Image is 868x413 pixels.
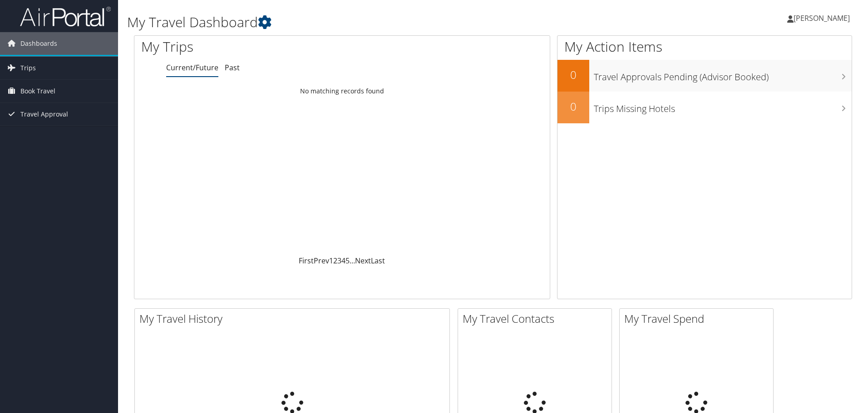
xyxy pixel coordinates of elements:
h3: Trips Missing Hotels [594,98,852,115]
a: Current/Future [166,63,218,73]
span: … [350,256,355,266]
a: 0Trips Missing Hotels [557,92,852,123]
h2: My Travel History [139,311,449,326]
h1: My Travel Dashboard [127,13,615,32]
h3: Travel Approvals Pending (Advisor Booked) [594,66,852,83]
a: Prev [314,256,329,266]
h1: My Trips [141,37,370,56]
a: Next [355,256,371,266]
span: Travel Approval [20,103,68,126]
span: Book Travel [20,80,55,102]
img: airportal-logo.png [20,6,111,27]
td: No matching records found [134,83,550,99]
span: Dashboards [20,32,57,55]
a: Last [371,256,385,266]
a: 5 [345,256,350,266]
a: 2 [333,256,337,266]
span: [PERSON_NAME] [794,13,850,23]
a: 1 [329,256,333,266]
a: [PERSON_NAME] [787,5,859,32]
a: Past [225,63,240,73]
a: 0Travel Approvals Pending (Advisor Booked) [557,60,852,92]
h2: 0 [557,67,589,83]
h2: 0 [557,99,589,114]
span: Trips [20,57,36,79]
h2: My Travel Spend [624,311,773,326]
a: 3 [337,256,341,266]
a: First [299,256,314,266]
h2: My Travel Contacts [463,311,612,326]
h1: My Action Items [557,37,852,56]
a: 4 [341,256,345,266]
